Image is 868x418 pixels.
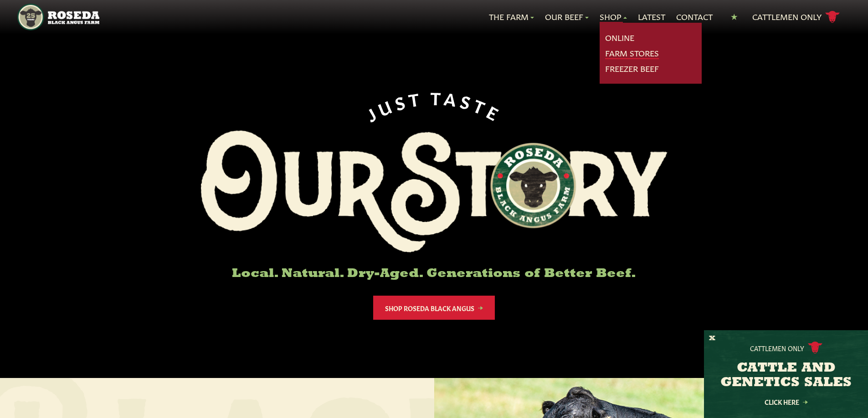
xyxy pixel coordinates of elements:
[750,343,804,353] p: Cattlemen Only
[17,4,99,30] img: https://roseda.com/wp-content/uploads/2021/05/roseda-25-header.png
[605,47,659,59] a: Farm Stores
[715,361,857,390] h3: CATTLE AND GENETICS SALES
[745,399,827,405] a: Click Here
[605,32,634,44] a: Online
[362,101,381,123] span: J
[600,11,627,23] a: Shop
[709,334,715,343] button: X
[808,342,822,354] img: cattle-icon.svg
[638,11,665,23] a: Latest
[373,296,495,320] a: Shop Roseda Black Angus
[443,88,461,108] span: A
[201,131,668,252] img: Roseda Black Aangus Farm
[431,87,445,106] span: T
[392,90,410,111] span: S
[489,11,534,23] a: The Farm
[472,95,492,117] span: T
[375,94,396,117] span: U
[752,9,840,25] a: Cattlemen Only
[459,91,477,111] span: S
[605,63,659,75] a: Freezer Beef
[545,11,589,23] a: Our Beef
[485,101,506,123] span: E
[201,267,668,281] h6: Local. Natural. Dry-Aged. Generations of Better Beef.
[676,11,713,23] a: Contact
[407,88,424,108] span: T
[362,87,507,123] div: JUST TASTE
